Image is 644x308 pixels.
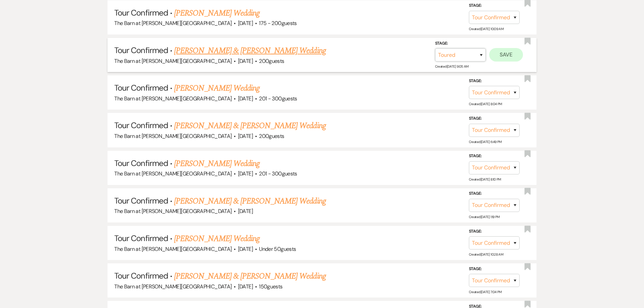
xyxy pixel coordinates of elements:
span: [DATE] [238,133,253,140]
span: 200 guests [259,57,284,65]
a: [PERSON_NAME] & [PERSON_NAME] Wedding [174,120,326,132]
label: Stage: [469,2,520,9]
span: The Barn at [PERSON_NAME][GEOGRAPHIC_DATA] [114,170,232,177]
span: The Barn at [PERSON_NAME][GEOGRAPHIC_DATA] [114,245,232,253]
a: [PERSON_NAME] & [PERSON_NAME] Wedding [174,195,326,207]
span: Tour Confirmed [114,7,168,18]
span: [DATE] [238,20,253,27]
label: Stage: [469,115,520,122]
a: [PERSON_NAME] Wedding [174,233,260,245]
span: Created: [DATE] 6:49 PM [469,140,502,144]
span: [DATE] [238,283,253,290]
span: Tour Confirmed [114,120,168,131]
label: Stage: [469,265,520,273]
span: 201 - 300 guests [259,170,297,177]
span: [DATE] [238,208,253,215]
span: Created: [DATE] 10:28 AM [469,252,503,257]
label: Stage: [469,77,520,85]
span: Created: [DATE] 10:09 AM [469,27,503,31]
button: Save [489,48,523,62]
a: [PERSON_NAME] & [PERSON_NAME] Wedding [174,45,326,57]
span: [DATE] [238,170,253,177]
a: [PERSON_NAME] & [PERSON_NAME] Wedding [174,270,326,282]
span: 200 guests [259,133,284,140]
span: Under 50 guests [259,245,296,253]
span: [DATE] [238,95,253,102]
label: Stage: [435,40,486,47]
label: Stage: [469,228,520,235]
label: Stage: [469,152,520,160]
span: 150 guests [259,283,282,290]
span: Tour Confirmed [114,45,168,55]
span: [DATE] [238,245,253,253]
span: The Barn at [PERSON_NAME][GEOGRAPHIC_DATA] [114,57,232,65]
span: Created: [DATE] 9:05 AM [435,64,469,69]
span: Created: [DATE] 8:10 PM [469,177,501,182]
span: The Barn at [PERSON_NAME][GEOGRAPHIC_DATA] [114,95,232,102]
span: The Barn at [PERSON_NAME][GEOGRAPHIC_DATA] [114,283,232,290]
span: Tour Confirmed [114,158,168,168]
a: [PERSON_NAME] Wedding [174,158,260,170]
span: Tour Confirmed [114,233,168,243]
a: [PERSON_NAME] Wedding [174,7,260,19]
span: Tour Confirmed [114,270,168,281]
span: [DATE] [238,57,253,65]
a: [PERSON_NAME] Wedding [174,82,260,94]
span: Created: [DATE] 8:04 PM [469,102,502,106]
span: Tour Confirmed [114,195,168,206]
span: The Barn at [PERSON_NAME][GEOGRAPHIC_DATA] [114,20,232,27]
label: Stage: [469,190,520,197]
span: The Barn at [PERSON_NAME][GEOGRAPHIC_DATA] [114,208,232,215]
span: The Barn at [PERSON_NAME][GEOGRAPHIC_DATA] [114,133,232,140]
span: 175 - 200 guests [259,20,296,27]
span: Created: [DATE] 7:04 PM [469,290,502,294]
span: 201 - 300 guests [259,95,297,102]
span: Created: [DATE] 1:19 PM [469,215,500,219]
span: Tour Confirmed [114,82,168,93]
